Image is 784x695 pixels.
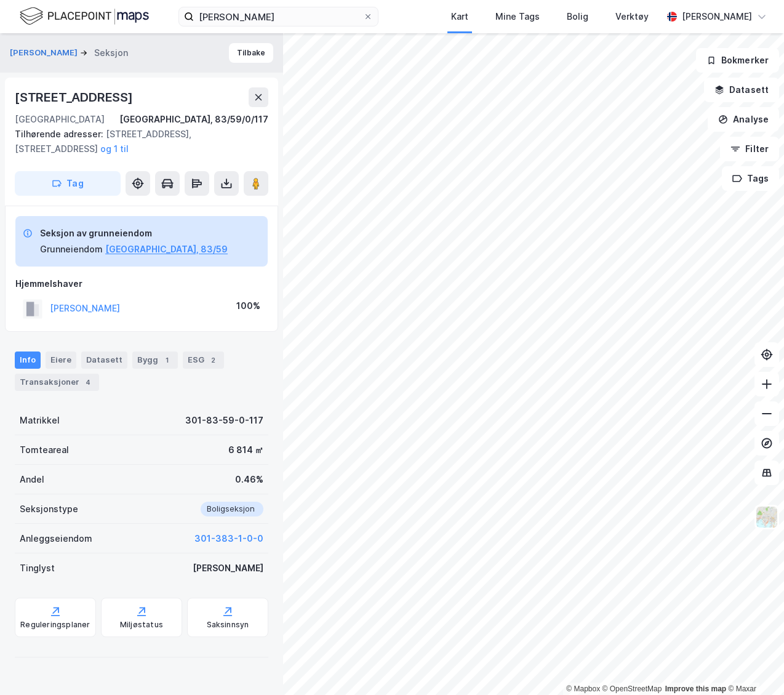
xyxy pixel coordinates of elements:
div: Tinglyst [20,561,55,576]
div: Kart [451,9,468,24]
button: Filter [720,137,779,161]
a: Mapbox [566,685,600,693]
div: 100% [236,299,260,313]
div: Seksjonstype [20,502,78,516]
div: Anleggseiendom [20,531,92,546]
div: 2 [207,354,219,366]
button: [GEOGRAPHIC_DATA], 83/59 [105,242,228,257]
button: Tag [15,171,121,196]
div: Bygg [132,352,178,369]
div: Transaksjoner [15,374,99,391]
img: Z [755,505,778,529]
a: OpenStreetMap [602,685,662,693]
div: [PERSON_NAME] [193,561,263,576]
div: Reguleringsplaner [20,620,90,630]
div: 301-83-59-0-117 [185,413,263,428]
button: Tags [722,166,779,191]
div: Info [15,352,41,369]
img: logo.f888ab2527a4732fd821a326f86c7f29.svg [20,6,149,27]
div: 4 [82,376,94,388]
div: 6 814 ㎡ [228,443,263,457]
div: Seksjon [94,46,128,60]
button: Tilbake [229,43,273,63]
div: Saksinnsyn [207,620,249,630]
button: 301-383-1-0-0 [194,531,263,546]
div: Verktøy [615,9,649,24]
input: Søk på adresse, matrikkel, gårdeiere, leietakere eller personer [194,7,363,26]
div: Hjemmelshaver [15,276,268,291]
div: 1 [161,354,173,366]
div: Bolig [567,9,588,24]
div: ESG [183,352,224,369]
div: Mine Tags [495,9,540,24]
a: Improve this map [665,685,726,693]
div: Eiere [46,352,76,369]
div: Grunneiendom [40,242,103,257]
div: [GEOGRAPHIC_DATA], 83/59/0/117 [119,112,268,127]
button: [PERSON_NAME] [10,47,80,59]
div: Seksjon av grunneiendom [40,226,228,241]
div: 0.46% [235,472,263,487]
button: Analyse [708,107,779,132]
div: [STREET_ADDRESS] [15,87,135,107]
div: [STREET_ADDRESS], [STREET_ADDRESS] [15,127,258,156]
div: Miljøstatus [120,620,163,630]
iframe: Chat Widget [722,636,784,695]
div: Tomteareal [20,443,69,457]
div: Kontrollprogram for chat [722,636,784,695]
button: Bokmerker [696,48,779,73]
div: Datasett [81,352,127,369]
span: Tilhørende adresser: [15,129,106,139]
button: Datasett [704,78,779,102]
div: Andel [20,472,44,487]
div: Matrikkel [20,413,60,428]
div: [GEOGRAPHIC_DATA] [15,112,105,127]
div: [PERSON_NAME] [682,9,752,24]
